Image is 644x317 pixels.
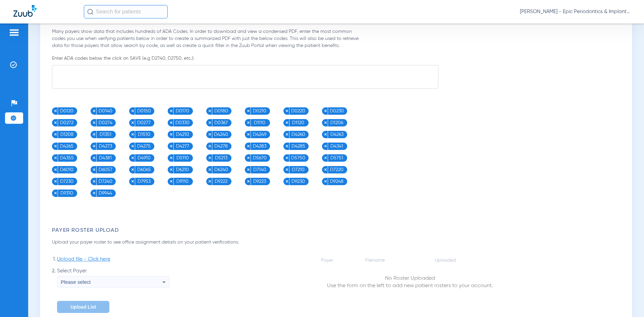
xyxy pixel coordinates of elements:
[92,156,96,160] img: x.svg
[92,121,96,124] img: x.svg
[310,275,509,282] span: No Roster Uploaded
[58,166,75,173] span: D6010
[289,119,307,126] span: D1120
[135,154,153,162] span: D4910
[131,121,135,124] img: x.svg
[328,143,345,150] span: D4341
[92,109,96,113] img: x.svg
[285,109,289,113] img: x.svg
[58,143,75,150] span: D4265
[247,179,250,183] img: x.svg
[328,154,345,162] span: D5751
[169,133,173,136] img: x.svg
[247,144,250,148] img: x.svg
[97,154,114,162] span: D4381
[54,109,57,113] img: x.svg
[520,8,631,15] span: [PERSON_NAME] - Epic Periodontics & Implant Center
[169,168,173,171] img: x.svg
[324,168,327,171] img: x.svg
[97,143,114,150] span: D4273
[208,156,212,160] img: x.svg
[52,28,366,49] p: Many payers show data that includes hundreds of ADA Codes. In order to download and view a conden...
[169,156,173,160] img: x.svg
[324,133,327,136] img: x.svg
[61,279,91,285] span: Please select
[57,268,169,287] label: Select Payer
[54,121,57,124] img: x.svg
[169,144,173,148] img: x.svg
[328,107,345,115] span: D0230
[131,133,135,136] img: x.svg
[212,143,230,150] span: D4278
[58,178,75,185] span: D7230
[54,191,57,195] img: x.svg
[92,191,96,195] img: x.svg
[208,144,212,148] img: x.svg
[135,143,153,150] span: D4275
[212,154,230,162] span: D5213
[92,133,96,136] img: x.svg
[328,166,345,173] span: D7220
[247,156,250,160] img: x.svg
[169,109,173,113] img: x.svg
[58,107,75,115] span: D0120
[324,121,327,124] img: x.svg
[92,144,96,148] img: x.svg
[58,131,75,138] span: D1208
[87,9,93,15] img: Search Icon
[174,119,191,126] span: D0330
[285,168,289,171] img: x.svg
[169,179,173,183] img: x.svg
[285,133,289,136] img: x.svg
[174,107,191,115] span: D0170
[251,107,268,115] span: D0210
[54,168,57,171] img: x.svg
[135,166,153,173] span: D6065
[97,166,114,173] span: D6057
[289,154,307,162] span: D5750
[365,257,434,264] td: Filename
[52,239,366,246] p: Upload your payer roster to see office assignment details on your patient verifications.
[54,144,57,148] img: x.svg
[212,107,230,115] span: D0180
[251,154,268,162] span: D5670
[174,166,191,173] span: D6210
[58,154,75,162] span: D4355
[97,131,114,138] span: D1351
[208,121,212,124] img: x.svg
[208,133,212,136] img: x.svg
[9,29,19,37] img: hamburger-icon
[208,168,212,171] img: x.svg
[135,107,153,115] span: D0150
[247,133,250,136] img: x.svg
[131,179,135,183] img: x.svg
[289,166,307,173] span: D7210
[97,119,114,126] span: D0274
[324,179,327,183] img: x.svg
[289,131,307,138] span: D4260
[58,119,75,126] span: D0272
[251,143,268,150] span: D4283
[52,227,624,234] h3: Payer Roster Upload
[212,119,230,126] span: D0367
[97,107,114,115] span: D0140
[131,109,135,113] img: x.svg
[285,121,289,124] img: x.svg
[285,179,289,183] img: x.svg
[208,179,212,183] img: x.svg
[174,131,191,138] span: D4210
[212,178,230,185] span: D9222
[58,190,75,197] span: D9310
[54,179,57,183] img: x.svg
[131,144,135,148] img: x.svg
[310,265,510,290] td: Use the form on the left to add new patient rosters to your account.
[247,109,250,113] img: x.svg
[54,133,57,136] img: x.svg
[251,166,268,173] span: D7140
[434,257,510,264] td: Uploaded
[328,131,345,138] span: D4263
[135,131,153,138] span: D1510
[285,144,289,148] img: x.svg
[610,285,644,317] iframe: Chat Widget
